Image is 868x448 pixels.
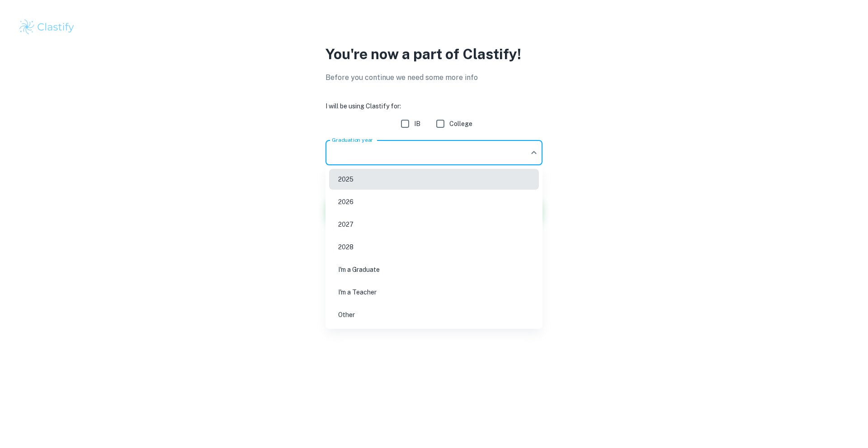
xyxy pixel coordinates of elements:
[329,304,539,325] li: Other
[329,169,539,190] li: 2025
[329,214,539,235] li: 2027
[329,237,539,257] li: 2028
[329,282,539,303] li: I'm a Teacher
[329,259,539,280] li: I'm a Graduate
[329,191,539,212] li: 2026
